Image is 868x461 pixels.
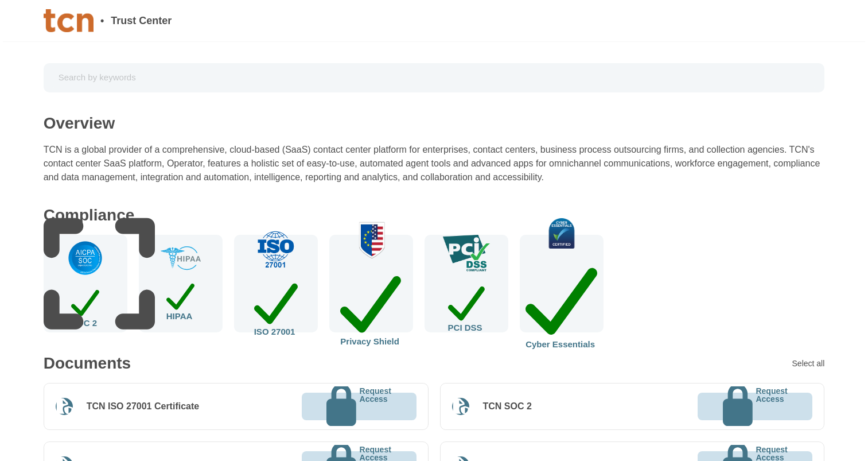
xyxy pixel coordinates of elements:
[756,387,787,427] p: Request Access
[360,387,391,427] p: Request Access
[161,246,201,270] img: check
[344,221,398,258] img: check
[526,258,597,348] div: Cyber Essentials
[443,235,490,272] img: check
[100,16,104,26] span: •
[87,401,200,412] div: TCN ISO 27001 Certificate
[52,68,817,88] input: Search by keywords
[792,359,825,367] div: Select all
[534,218,589,249] img: check
[256,231,295,268] img: check
[111,16,172,26] span: Trust Center
[448,281,485,332] div: PCI DSS
[340,268,402,346] div: Privacy Shield
[44,115,115,131] div: Overview
[44,207,135,223] div: Compliance
[44,143,825,184] div: TCN is a global provider of a comprehensive, cloud-based (SaaS) contact center platform for enter...
[166,280,195,321] div: HIPAA
[254,277,298,336] div: ISO 27001
[483,401,532,412] div: TCN SOC 2
[44,9,94,32] img: Company Banner
[44,355,131,371] div: Documents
